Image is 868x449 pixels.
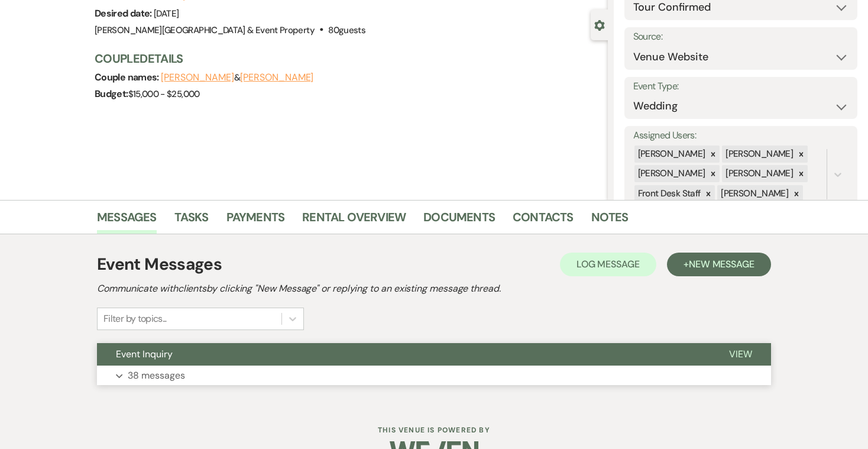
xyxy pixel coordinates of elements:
label: Source: [633,28,848,46]
button: Log Message [560,253,656,276]
div: [PERSON_NAME] [634,165,707,182]
a: Tasks [174,208,209,234]
div: [PERSON_NAME] [722,146,795,163]
span: [DATE] [154,8,179,20]
label: Assigned Users: [633,127,848,144]
div: [PERSON_NAME] [634,146,707,163]
a: Rental Overview [302,208,406,234]
span: $15,000 - $25,000 [128,88,200,100]
div: Filter by topics... [103,312,167,326]
h1: Event Messages [97,252,222,277]
span: Event Inquiry [116,348,173,360]
span: 80 guests [328,24,365,36]
p: 38 messages [128,368,185,383]
button: Event Inquiry [97,343,710,366]
button: +New Message [667,253,771,276]
span: Budget: [95,88,128,100]
h3: Couple Details [95,50,596,67]
a: Documents [423,208,495,234]
span: [PERSON_NAME][GEOGRAPHIC_DATA] & Event Property [95,24,315,36]
label: Event Type: [633,78,848,95]
a: Notes [591,208,629,234]
button: Close lead details [594,19,605,30]
span: Couple names: [95,71,161,83]
span: View [729,348,752,360]
div: [PERSON_NAME] [717,185,790,202]
span: & [161,72,313,83]
span: New Message [689,258,754,270]
div: [PERSON_NAME] [722,165,795,182]
button: View [710,343,771,366]
a: Payments [226,208,285,234]
a: Messages [97,208,157,234]
h2: Communicate with clients by clicking "New Message" or replying to an existing message thread. [97,282,771,296]
button: 38 messages [97,366,771,386]
button: [PERSON_NAME] [240,73,313,82]
div: Front Desk Staff [634,185,702,202]
span: Log Message [576,258,640,270]
span: Desired date: [95,7,154,20]
a: Contacts [513,208,574,234]
button: [PERSON_NAME] [161,73,234,82]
